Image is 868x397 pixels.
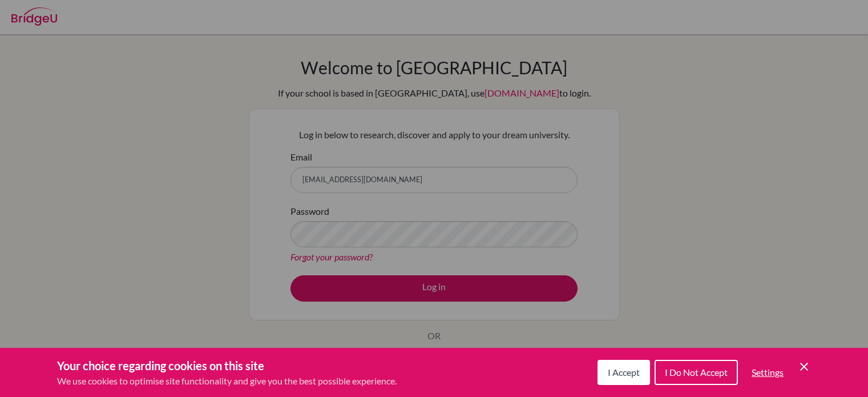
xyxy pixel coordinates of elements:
[597,360,650,385] button: I Accept
[57,357,397,374] h3: Your choice regarding cookies on this site
[655,360,738,385] button: I Do Not Accept
[608,367,640,378] span: I Accept
[752,367,784,378] span: Settings
[665,367,728,378] span: I Do Not Accept
[797,360,811,374] button: Save and close
[742,361,793,384] button: Settings
[57,374,397,388] p: We use cookies to optimise site functionality and give you the best possible experience.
